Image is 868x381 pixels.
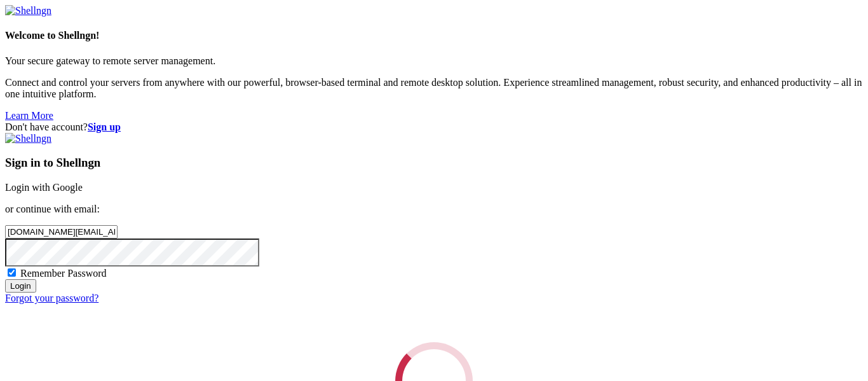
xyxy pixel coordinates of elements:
img: Shellngn [5,133,51,144]
p: Connect and control your servers from anywhere with our powerful, browser-based terminal and remo... [5,77,863,100]
input: Login [5,279,36,293]
span: Remember Password [20,268,107,279]
div: Don't have account? [5,121,863,133]
h4: Welcome to Shellngn! [5,30,863,41]
img: Shellngn [5,5,51,17]
input: Email address [5,225,118,239]
a: Learn More [5,110,53,121]
input: Remember Password [8,268,16,277]
a: Sign up [88,121,121,132]
a: Forgot your password? [5,293,98,303]
p: Your secure gateway to remote server management. [5,55,863,67]
h3: Sign in to Shellngn [5,156,863,170]
a: Login with Google [5,182,83,193]
p: or continue with email: [5,204,863,215]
